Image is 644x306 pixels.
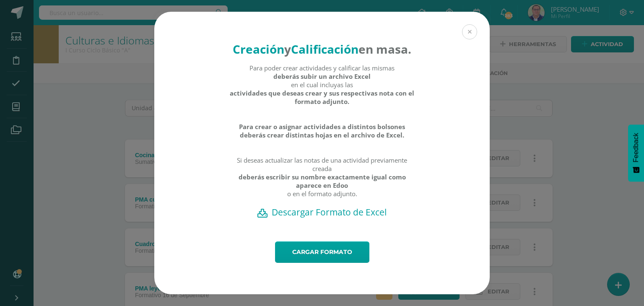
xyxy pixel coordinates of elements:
strong: deberás subir un archivo Excel [273,72,371,80]
strong: actividades que deseas crear y sus respectivas nota con el formato adjunto. [229,89,415,106]
strong: Para crear o asignar actividades a distintos bolsones deberás crear distintas hojas en el archivo... [229,122,415,139]
button: Feedback - Mostrar encuesta [628,124,644,182]
a: Cargar formato [275,241,369,263]
strong: Creación [233,41,284,57]
a: Descargar Formato de Excel [169,206,475,218]
span: Feedback [632,133,640,162]
div: Para poder crear actividades y calificar las mismas en el cual incluyas las Si deseas actualizar ... [229,64,415,206]
strong: Calificación [291,41,358,57]
strong: deberás escribir su nombre exactamente igual como aparece en Edoo [229,173,415,189]
h4: en masa. [229,41,415,57]
strong: y [284,41,291,57]
button: Close (Esc) [462,24,477,39]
